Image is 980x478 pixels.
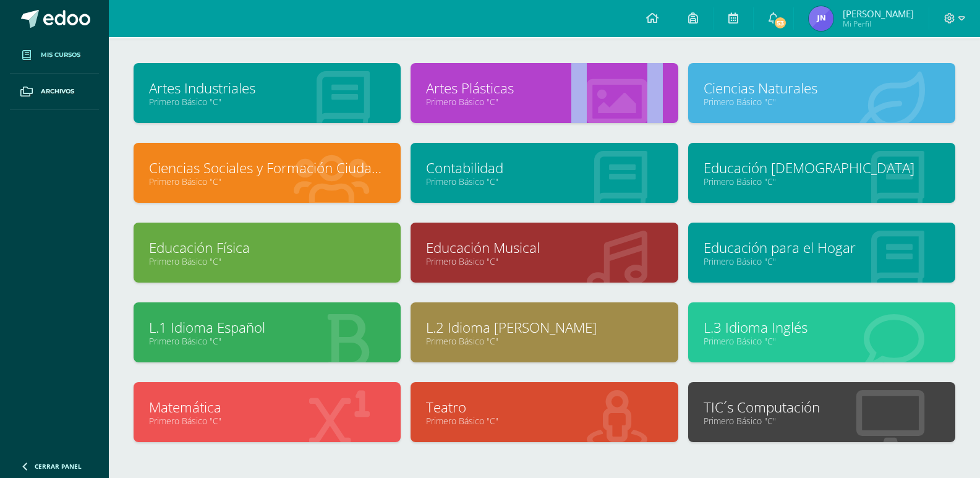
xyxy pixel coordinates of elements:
[843,19,914,29] span: Mi Perfil
[704,335,940,347] a: Primero Básico "C"
[149,79,385,98] a: Artes Industriales
[704,176,940,187] a: Primero Básico "C"
[426,255,662,267] a: Primero Básico "C"
[426,176,662,187] a: Primero Básico "C"
[704,398,940,417] a: TIC´s Computación
[426,335,662,347] a: Primero Básico "C"
[426,398,662,417] a: Teatro
[704,318,940,337] a: L.3 Idioma Inglés
[41,87,74,96] span: Archivos
[704,96,940,108] a: Primero Básico "C"
[426,238,662,257] a: Educación Musical
[704,255,940,267] a: Primero Básico "C"
[149,238,385,257] a: Educación Física
[426,96,662,108] a: Primero Básico "C"
[149,335,385,347] a: Primero Básico "C"
[149,415,385,427] a: Primero Básico "C"
[10,74,99,110] a: Archivos
[426,318,662,337] a: L.2 Idioma [PERSON_NAME]
[704,79,940,98] a: Ciencias Naturales
[809,6,833,31] img: 761e43003d35fc16d8bc773e7025625d.png
[773,16,787,30] span: 53
[149,255,385,267] a: Primero Básico "C"
[426,158,662,177] a: Contabilidad
[704,158,940,177] a: Educación [DEMOGRAPHIC_DATA]
[843,7,914,20] span: [PERSON_NAME]
[426,79,662,98] a: Artes Plásticas
[704,238,940,257] a: Educación para el Hogar
[149,398,385,417] a: Matemática
[149,158,385,177] a: Ciencias Sociales y Formación Ciudadana
[149,176,385,187] a: Primero Básico "C"
[35,462,82,471] span: Cerrar panel
[426,415,662,427] a: Primero Básico "C"
[704,415,940,427] a: Primero Básico "C"
[149,96,385,108] a: Primero Básico "C"
[149,318,385,337] a: L.1 Idioma Español
[10,37,99,74] a: Mis cursos
[41,50,80,60] span: Mis cursos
